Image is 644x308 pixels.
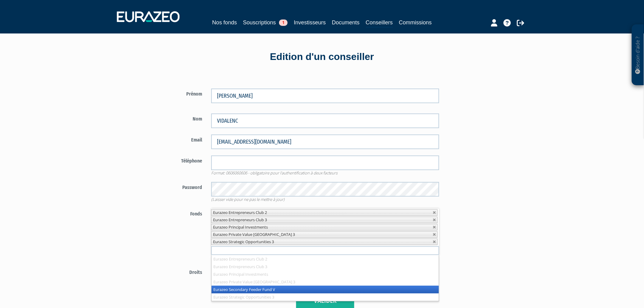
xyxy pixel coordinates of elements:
label: Password [159,182,207,191]
li: Eurazeo Principal Investments [212,271,439,278]
a: Conseillers [366,18,393,28]
div: Edition d'un conseiller [149,50,495,64]
label: Email [159,135,207,144]
p: Besoin d'aide ? [635,28,642,82]
span: (Laisser vide pour ne pas le mettre à jour) [211,197,285,202]
img: 1732889491-logotype_eurazeo_blanc_rvb.png [117,11,180,22]
a: Investisseurs [294,18,326,27]
li: Eurazeo Strategic Opportunities 3 [212,293,439,301]
li: Eurazeo Entrepreneurs Club 3 [212,263,439,271]
label: Droits [159,267,207,276]
li: Eurazeo Private Value [GEOGRAPHIC_DATA] 3 [212,278,439,286]
span: Eurazeo Principal Investments [213,224,268,230]
a: Souscriptions1 [243,18,288,27]
span: Format: 0606060606 - obligatoire pour l'authentification à deux facteurs [211,170,338,176]
li: Eurazeo Entrepreneurs Club 2 [212,255,439,263]
span: Eurazeo Strategic Opportunities 3 [213,239,274,244]
span: Eurazeo Private Value [GEOGRAPHIC_DATA] 3 [213,232,295,237]
label: Fonds [159,208,207,218]
label: Téléphone [159,156,207,165]
a: Commissions [399,18,432,27]
li: Eurazeo Secondary Feeder Fund V [212,286,439,293]
span: Eurazeo Entrepreneurs Club 3 [213,217,267,222]
span: 1 [279,19,288,26]
span: Eurazeo Entrepreneurs Club 2 [213,210,267,215]
label: Prénom [159,89,207,98]
a: Documents [332,18,360,27]
label: Nom [159,114,207,123]
a: Nos fonds [212,18,237,27]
